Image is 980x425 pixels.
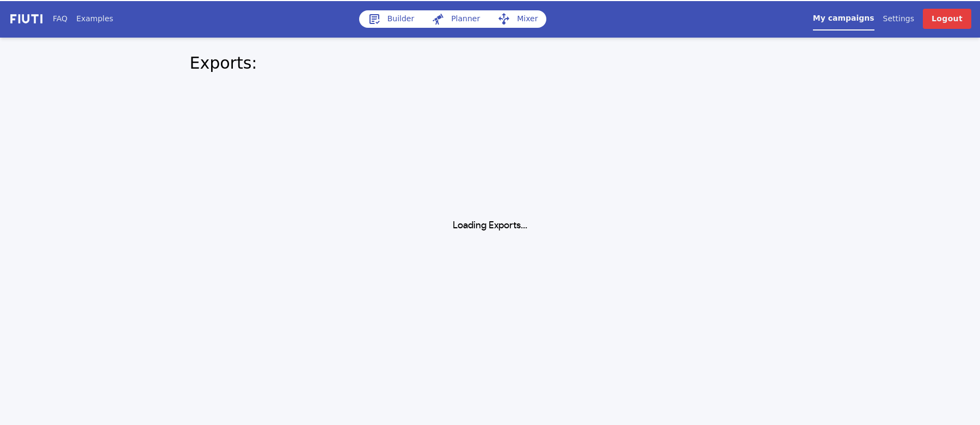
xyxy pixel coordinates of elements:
a: FAQ [53,13,67,25]
a: Builder [359,10,423,28]
a: My campaigns [813,13,874,31]
h1: Loading Exports... [177,219,804,233]
div: Exports: [177,38,804,88]
a: Mixer [489,10,546,28]
a: Settings [883,13,914,25]
img: f731f27.png [9,13,44,25]
a: Examples [76,13,113,25]
a: Planner [423,10,489,28]
a: Logout [923,9,971,29]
